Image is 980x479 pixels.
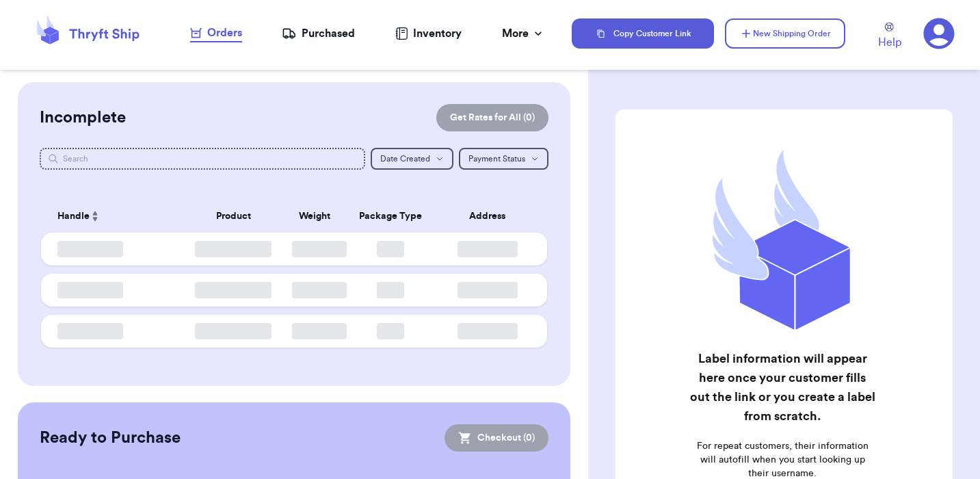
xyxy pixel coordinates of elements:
a: Help [878,23,901,51]
a: Purchased [282,25,355,42]
span: Payment Status [468,155,525,163]
th: Product [183,200,284,233]
span: Help [878,34,901,51]
th: Address [436,200,547,233]
a: Inventory [395,25,462,42]
div: More [502,25,545,42]
span: Handle [57,209,90,224]
button: Payment Status [459,148,548,170]
button: Date Created [371,148,453,170]
button: Copy Customer Link [572,18,714,49]
button: Checkout (0) [445,424,548,452]
button: Sort ascending [90,208,101,224]
button: Get Rates for All (0) [436,104,548,131]
h2: Label information will appear here once your customer fills out the link or you create a label fr... [689,349,876,426]
a: Orders [190,25,242,42]
div: Orders [190,25,242,41]
span: Date Created [380,155,430,163]
h2: Incomplete [40,107,126,129]
th: Package Type [345,200,436,233]
h2: Ready to Purchase [40,427,181,449]
th: Weight [284,200,345,233]
button: New Shipping Order [725,18,845,49]
input: Search [40,148,365,170]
